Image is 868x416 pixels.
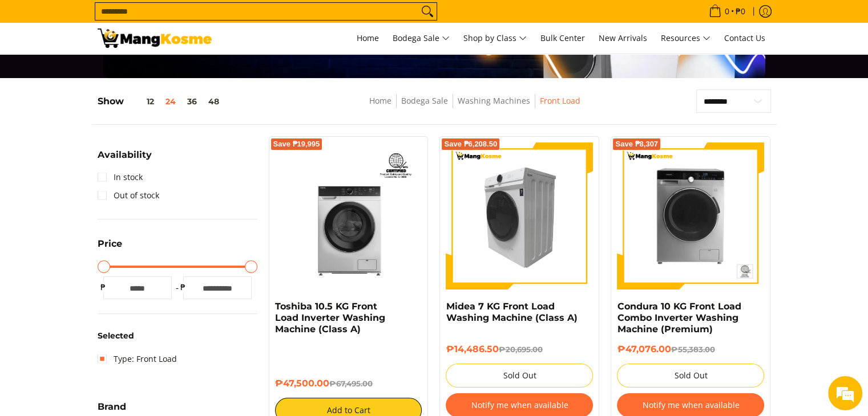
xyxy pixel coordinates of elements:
a: Out of stock [98,186,159,205]
div: Minimize live chat window [187,6,215,33]
button: 36 [181,97,203,106]
span: • [705,5,749,18]
summary: Open [98,239,122,257]
button: Search [418,3,437,20]
span: Save ₱19,995 [273,141,320,148]
span: Home [357,32,379,43]
a: Bodega Sale [401,95,448,106]
a: Contact Us [718,23,771,54]
button: 48 [203,97,225,106]
button: Sold Out [617,364,764,388]
a: In stock [98,168,143,186]
a: Condura 10 KG Front Load Combo Inverter Washing Machine (Premium) [617,301,741,335]
nav: Main Menu [223,23,771,54]
a: Washing Machines [458,95,530,106]
div: Chat with us now [59,64,192,79]
span: ₱0 [734,7,747,15]
h5: Show [98,96,225,107]
h6: ₱47,500.00 [275,378,422,389]
span: Front Load [540,94,580,108]
img: Condura 10 KG Front Load Combo Inverter Washing Machine (Premium) [617,142,764,289]
span: Availability [98,150,152,160]
a: Toshiba 10.5 KG Front Load Inverter Washing Machine (Class A) [275,301,385,335]
span: Brand [98,402,126,411]
span: ₱ [177,282,189,293]
a: Midea 7 KG Front Load Washing Machine (Class A) [446,301,577,323]
a: Shop by Class [458,23,532,54]
a: New Arrivals [593,23,653,54]
a: Home [369,95,391,106]
summary: Open [98,150,152,168]
button: 24 [160,97,181,106]
span: Save ₱8,307 [615,141,658,148]
span: Bodega Sale [393,31,450,46]
a: Home [351,23,385,54]
span: Price [98,239,122,248]
img: Toshiba 10.5 KG Front Load Inverter Washing Machine (Class A) [275,142,422,289]
a: Resources [655,23,716,54]
h6: ₱14,486.50 [446,344,593,355]
span: Shop by Class [463,31,527,46]
img: Midea 7 KG Front Load Washing Machine (Class A) - 0 [446,142,593,289]
span: ₱ [98,282,109,293]
nav: Breadcrumbs [294,94,655,120]
h6: Selected [98,331,257,341]
button: 12 [124,97,160,106]
del: ₱55,383.00 [671,345,714,354]
h6: ₱47,076.00 [617,344,764,355]
span: Resources [661,31,710,46]
a: Type: Front Load [98,350,177,368]
del: ₱20,695.00 [498,345,542,354]
span: New Arrivals [599,32,647,43]
a: Bulk Center [535,23,591,54]
span: 0 [723,7,731,15]
del: ₱67,495.00 [329,379,373,388]
span: Bulk Center [540,32,585,43]
span: Contact Us [724,32,765,43]
button: Sold Out [446,364,593,388]
img: Washing Machines l Mang Kosme: Home Appliances Warehouse Sale Partner Front Load [98,28,212,48]
span: Save ₱6,208.50 [444,141,497,148]
textarea: Type your message and hit 'Enter' [6,287,217,327]
a: Bodega Sale [387,23,455,54]
span: We're online! [66,132,158,247]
